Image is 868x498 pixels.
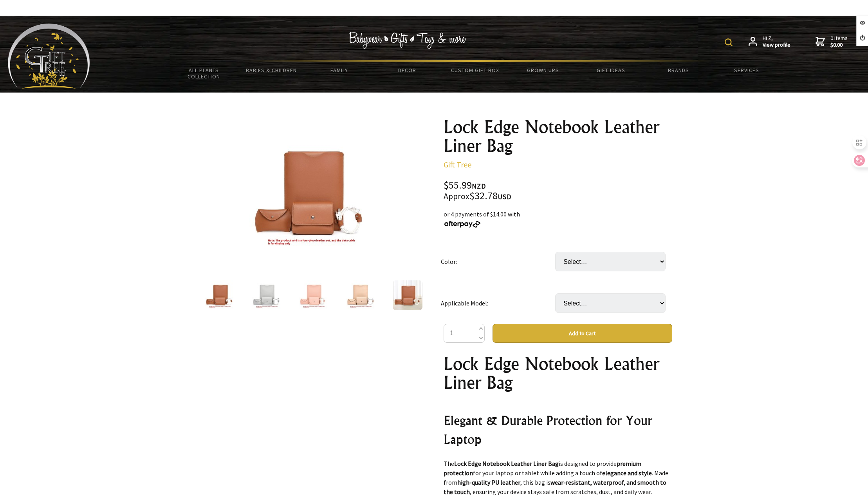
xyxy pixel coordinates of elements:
[444,459,672,496] p: The is designed to provide for your laptop or tablet while adding a touch of . Made from , this b...
[8,24,90,89] img: Babyware - Gifts - Toys and more...
[816,35,848,49] a: 0 items$0.00
[493,324,672,343] button: Add to Cart
[830,35,848,49] span: 0 items
[441,62,509,78] a: Custom Gift Box
[602,469,652,477] strong: elegance and style
[444,354,672,392] h1: Lock Edge Notebook Leather Liner Bag
[444,160,471,169] a: Gift Tree
[346,280,375,310] img: Lock Edge Notebook Leather Liner Bag
[444,191,469,202] small: Approx
[238,62,305,78] a: Babies & Children
[441,282,555,324] td: Applicable Model:
[444,180,672,202] div: $55.99 $32.78
[577,62,644,78] a: Gift Ideas
[373,62,441,78] a: Decor
[713,62,780,78] a: Services
[725,38,733,46] img: product search
[441,241,555,282] td: Color:
[444,118,672,155] h1: Lock Edge Notebook Leather Liner Bag
[299,280,328,310] img: Lock Edge Notebook Leather Liner Bag
[252,280,282,310] img: Lock Edge Notebook Leather Liner Bag
[830,42,848,49] strong: $0.00
[472,182,486,191] span: NZD
[444,460,641,477] strong: premium protection
[444,478,666,496] strong: wear-resistant, waterproof, and smooth to the touch
[170,62,238,85] a: All Plants Collection
[205,280,235,310] img: Lock Edge Notebook Leather Liner Bag
[444,221,481,228] img: Afterpay
[749,35,790,49] a: Hi Z,View profile
[444,209,672,228] div: or 4 payments of $14.00 with
[454,460,559,467] strong: Lock Edge Notebook Leather Liner Bag
[645,62,713,78] a: Brands
[763,35,790,49] span: Hi Z,
[393,280,422,310] img: Lock Edge Notebook Leather Liner Bag
[509,62,577,78] a: Grown Ups
[444,411,672,449] h2: Elegant & Durable Protection for Your Laptop
[305,62,373,78] a: Family
[457,478,520,486] strong: high-quality PU leather
[498,192,511,201] span: USD
[249,133,372,255] img: Lock Edge Notebook Leather Liner Bag
[349,32,466,49] img: Babywear - Gifts - Toys & more
[763,42,790,49] strong: View profile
